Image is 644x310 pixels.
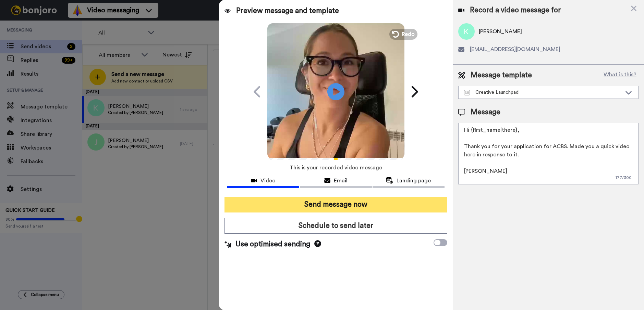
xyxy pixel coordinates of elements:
[235,239,310,249] span: Use optimised sending
[464,90,470,95] img: Message-temps.svg
[464,89,622,96] div: Creative Launchpad
[397,177,431,185] span: Landing page
[470,45,560,53] span: [EMAIL_ADDRESS][DOMAIN_NAME]
[334,177,348,185] span: Email
[458,123,639,184] textarea: Hi {first_name|there}, Thank you for your application for ACBS. Made you a quick video here in re...
[290,160,382,175] span: This is your recorded video message
[260,177,276,185] span: Video
[224,197,447,212] button: Send message now
[602,70,639,80] button: What is this?
[471,70,532,80] span: Message template
[471,107,500,117] span: Message
[224,218,447,234] button: Schedule to send later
